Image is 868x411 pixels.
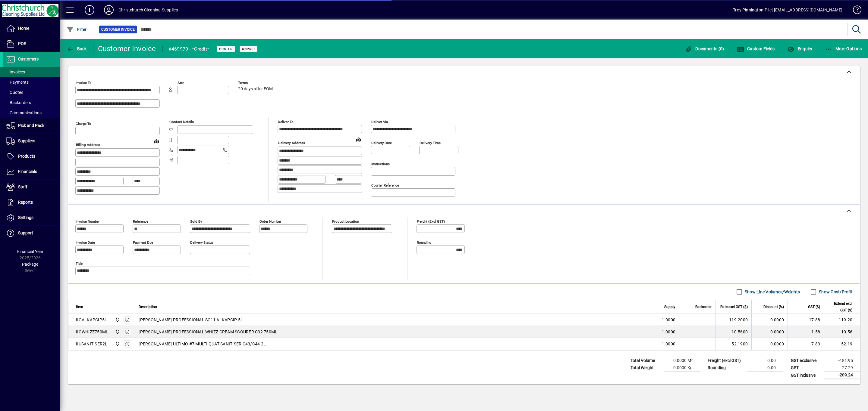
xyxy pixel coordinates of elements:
div: Customer Invoice [98,44,156,54]
span: Supply [664,304,675,310]
td: 0.0000 [751,326,788,338]
span: Enquiry [787,46,812,51]
td: 0.00 [747,364,783,372]
mat-label: Attn [178,81,184,85]
span: Home [18,26,29,31]
span: Payments [6,80,29,85]
button: Profile [99,5,118,15]
a: Invoices [3,67,60,77]
mat-label: Courier Reference [371,183,399,187]
a: Staff [3,180,60,195]
mat-label: Invoice To [76,81,92,85]
mat-label: Rounding [417,240,431,245]
a: Support [3,226,60,241]
span: [PERSON_NAME] PROFESSIONAL WHIZZ CREAM SCOURER C32 750ML [139,329,277,335]
a: Quotes [3,87,60,97]
span: Invoices [6,70,25,74]
span: 20 days after EOM [238,87,273,91]
label: Show Cost/Profit [818,289,853,295]
span: Christchurch Cleaning Supplies Ltd [114,317,121,323]
span: -1.0000 [660,329,675,335]
td: 0.0000 [751,314,788,326]
a: Products [3,149,60,164]
mat-label: Invoice date [76,240,95,245]
span: [PERSON_NAME] ULTIMO #7 MULTI QUAT SANITISER C43/C44 2L [139,341,266,347]
span: Rate excl GST ($) [720,304,748,310]
span: Communications [6,110,42,115]
span: Back [67,46,87,51]
span: Package [22,262,38,267]
td: 0.00 [747,357,783,364]
td: Total Volume [627,357,664,364]
span: Support [18,230,33,235]
span: Christchurch Cleaning Supplies Ltd [114,329,121,335]
span: Documents (0) [685,46,724,51]
button: More Options [824,43,863,54]
span: Settings [18,215,33,220]
span: Item [76,304,83,310]
mat-label: Order number [259,219,281,224]
button: Add [80,5,99,15]
mat-label: Payment due [133,240,153,245]
span: Description [139,304,157,310]
span: More Options [825,46,862,51]
span: POS [18,41,26,46]
span: Financial Year [17,249,43,254]
span: Quotes [6,90,23,95]
td: -119.20 [824,314,860,326]
button: Back [65,43,88,54]
div: IIUSANITISER2L [76,341,108,347]
mat-label: Delivery time [420,141,441,145]
td: Freight (excl GST) [705,357,747,364]
span: Christchurch Cleaning Supplies Ltd [114,341,121,347]
div: 119.2000 [719,317,748,323]
span: Backorder [695,304,712,310]
span: Suppliers [18,138,35,143]
div: IIGWHIZZ750ML [76,329,108,335]
mat-label: Delivery status [190,240,213,245]
a: POS [3,36,60,51]
span: -1.0000 [660,317,675,323]
td: Total Weight [627,364,664,372]
span: Customer Invoice [101,26,135,32]
span: Reports [18,200,33,205]
span: [PERSON_NAME] PROFESSIONAL SC11 ALKAPCIP 5L [139,317,243,323]
a: Knowledge Base [848,1,860,21]
td: 0.0000 M³ [664,357,700,364]
span: Staff [18,184,27,189]
mat-label: Instructions [371,162,390,166]
a: Suppliers [3,134,60,149]
td: -10.56 [824,326,860,338]
td: -1.58 [788,326,824,338]
mat-label: Sold by [190,219,202,224]
td: GST inclusive [788,372,824,379]
mat-label: Delivery date [371,141,392,145]
td: GST exclusive [788,357,824,364]
div: IIGALKAPCIP5L [76,317,107,323]
label: Show Line Volumes/Weights [744,289,800,295]
td: -17.88 [788,314,824,326]
span: Extend excl GST ($) [828,300,852,314]
td: 0.0000 [751,338,788,350]
td: -7.83 [788,338,824,350]
a: Reports [3,195,60,210]
a: Backorders [3,97,60,108]
a: Financials [3,164,60,179]
a: Settings [3,210,60,225]
td: 0.0000 Kg [664,364,700,372]
td: -181.95 [824,357,860,364]
td: -27.29 [824,364,860,372]
div: Christchurch Cleaning Supplies [118,5,178,15]
button: Enquiry [786,43,814,54]
button: Custom Fields [735,43,776,54]
div: #469970 - *Credit* [168,44,209,54]
a: View on map [152,136,161,146]
span: Financials [18,169,37,174]
span: Backorders [6,100,31,105]
span: Filter [67,27,87,32]
span: GST ($) [808,304,820,310]
a: View on map [354,134,363,144]
mat-label: Product location [332,219,359,224]
td: -52.19 [824,338,860,350]
button: Documents (0) [684,43,726,54]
